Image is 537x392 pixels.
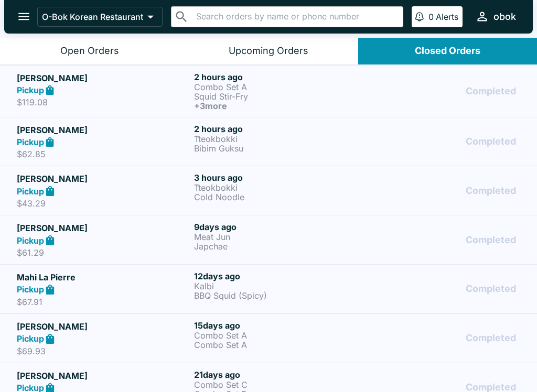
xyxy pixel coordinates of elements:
p: Tteokbokki [194,134,367,144]
p: Combo Set A [194,340,367,350]
strong: Pickup [17,333,44,344]
p: $62.85 [17,149,190,159]
p: Bibim Guksu [194,144,367,153]
span: 15 days ago [194,320,240,331]
p: Alerts [436,12,458,22]
strong: Pickup [17,284,44,295]
strong: Pickup [17,235,44,246]
h5: [PERSON_NAME] [17,172,190,185]
p: $119.08 [17,97,190,107]
p: Combo Set A [194,82,367,92]
h5: [PERSON_NAME] [17,369,190,382]
p: Combo Set C [194,380,367,389]
strong: Pickup [17,186,44,197]
span: 21 days ago [194,369,240,380]
h5: [PERSON_NAME] [17,124,190,136]
h6: 2 hours ago [194,124,367,134]
p: Japchae [194,242,367,251]
h5: [PERSON_NAME] [17,72,190,84]
span: 12 days ago [194,271,240,281]
div: obok [493,10,516,23]
button: obok [471,5,520,28]
strong: Pickup [17,85,44,95]
div: Upcoming Orders [229,45,308,57]
h6: + 3 more [194,101,367,111]
button: O-Bok Korean Restaurant [37,7,163,27]
p: 0 [428,12,434,22]
h5: [PERSON_NAME] [17,320,190,333]
span: 9 days ago [194,222,237,232]
div: Open Orders [60,45,119,57]
h5: Mahi La Pierre [17,271,190,284]
p: Squid Stir-Fry [194,92,367,101]
input: Search orders by name or phone number [193,9,399,24]
p: Cold Noodle [194,192,367,202]
p: $67.91 [17,297,190,307]
h6: 2 hours ago [194,72,367,82]
div: Closed Orders [415,45,480,57]
p: Meat Jun [194,232,367,242]
p: Tteokbokki [194,183,367,192]
h5: [PERSON_NAME] [17,222,190,234]
h6: 3 hours ago [194,172,367,183]
button: open drawer [10,3,37,30]
p: Kalbi [194,281,367,291]
p: $43.29 [17,198,190,209]
p: O-Bok Korean Restaurant [42,12,143,22]
p: $69.93 [17,346,190,356]
p: $61.29 [17,247,190,258]
p: BBQ Squid (Spicy) [194,291,367,300]
strong: Pickup [17,137,44,147]
p: Combo Set A [194,331,367,340]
